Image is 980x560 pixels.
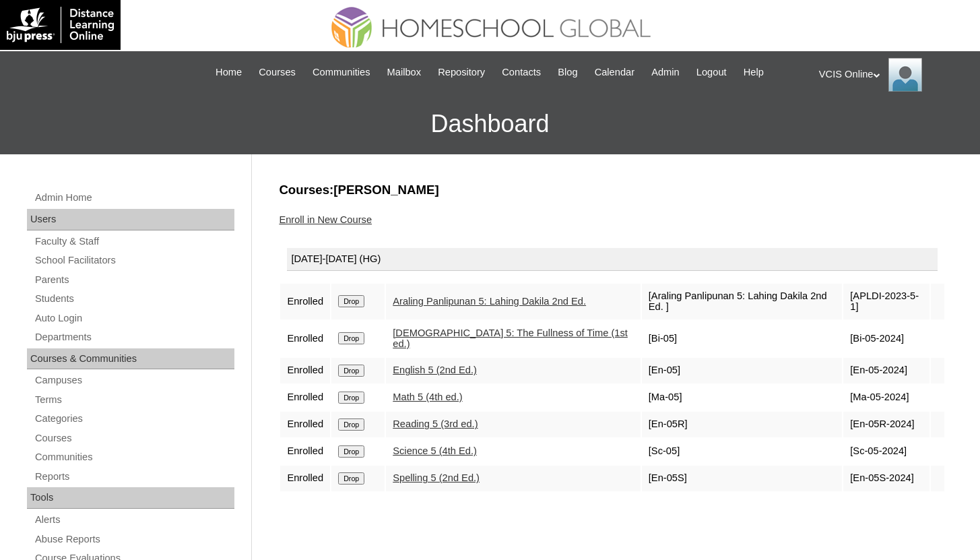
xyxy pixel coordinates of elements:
[595,65,634,80] span: Calendar
[338,365,364,377] input: Drop
[34,372,234,389] a: Campuses
[642,358,843,383] td: [En-05]
[27,487,234,509] div: Tools
[642,466,843,491] td: [En-05S]
[393,445,477,456] a: Science 5 (4th Ed.)
[280,439,330,464] td: Enrolled
[34,392,234,408] a: Terms
[431,65,492,80] a: Repository
[34,290,234,307] a: Students
[381,65,428,80] a: Mailbox
[819,58,967,92] div: VCIS Online
[393,328,628,350] a: [DEMOGRAPHIC_DATA] 5: The Fullness of Time (1st ed.)
[280,466,330,491] td: Enrolled
[287,248,938,271] div: [DATE]-[DATE] (HG)
[588,65,641,80] a: Calendar
[690,65,733,80] a: Logout
[843,385,929,410] td: [Ma-05-2024]
[502,65,541,80] span: Contacts
[216,65,242,80] span: Home
[34,272,234,288] a: Parents
[495,65,548,80] a: Contacts
[27,209,234,230] div: Users
[558,65,577,80] span: Blog
[280,412,330,437] td: Enrolled
[843,412,929,437] td: [En-05R-2024]
[34,252,234,269] a: School Facilitators
[744,65,764,80] span: Help
[34,468,234,485] a: Reports
[393,418,478,429] a: Reading 5 (3rd ed.)
[843,321,929,356] td: [Bi-05-2024]
[843,439,929,464] td: [Sc-05-2024]
[642,284,843,319] td: [Araling Panlipunan 5: Lahing Dakila 2nd Ed. ]
[280,321,330,356] td: Enrolled
[642,439,843,464] td: [Sc-05]
[338,445,364,458] input: Drop
[252,65,302,80] a: Courses
[34,449,234,466] a: Communities
[393,472,480,483] a: Spelling 5 (2nd Ed.)
[393,365,477,375] a: English 5 (2nd Ed.)
[34,531,234,548] a: Abuse Reports
[338,332,364,344] input: Drop
[737,65,771,80] a: Help
[393,296,586,307] a: Araling Panlipunan 5: Lahing Dakila 2nd Ed.
[306,65,377,80] a: Communities
[279,181,946,199] h3: Courses:[PERSON_NAME]
[34,310,234,327] a: Auto Login
[259,65,296,80] span: Courses
[338,472,364,485] input: Drop
[279,214,372,225] a: Enroll in New Course
[34,410,234,427] a: Categories
[843,466,929,491] td: [En-05S-2024]
[843,284,929,319] td: [APLDI-2023-5-1]
[843,358,929,383] td: [En-05-2024]
[645,65,686,80] a: Admin
[651,65,680,80] span: Admin
[438,65,485,80] span: Repository
[642,385,843,410] td: [Ma-05]
[280,358,330,383] td: Enrolled
[393,392,462,402] a: Math 5 (4th ed.)
[696,65,727,80] span: Logout
[280,284,330,319] td: Enrolled
[27,348,234,370] div: Courses & Communities
[209,65,249,80] a: Home
[34,189,234,206] a: Admin Home
[34,430,234,447] a: Courses
[7,7,114,43] img: logo-white.png
[338,392,364,404] input: Drop
[888,58,922,92] img: VCIS Online Admin
[642,321,843,356] td: [Bi-05]
[338,295,364,307] input: Drop
[387,65,422,80] span: Mailbox
[280,385,330,410] td: Enrolled
[7,94,973,154] h3: Dashboard
[313,65,370,80] span: Communities
[338,418,364,431] input: Drop
[642,412,843,437] td: [En-05R]
[34,329,234,346] a: Departments
[34,233,234,250] a: Faculty & Staff
[34,511,234,528] a: Alerts
[551,65,584,80] a: Blog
